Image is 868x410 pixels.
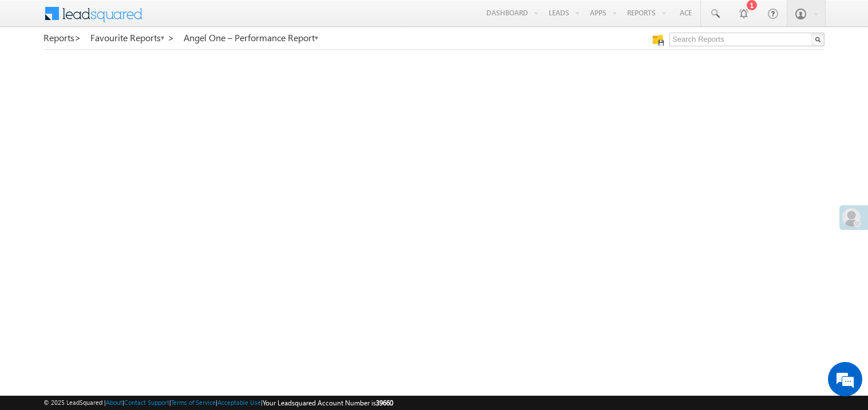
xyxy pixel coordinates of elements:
[43,33,81,43] a: Reports>
[217,399,261,406] a: Acceptable Use
[652,34,664,46] img: Manage all your saved reports!
[376,399,393,407] span: 39660
[90,33,175,43] a: Favourite Reports >
[168,31,175,44] span: >
[263,399,393,407] span: Your Leadsquared Account Number is
[106,399,122,406] a: About
[669,33,825,46] input: Search Reports
[124,399,169,406] a: Contact Support
[43,397,393,408] span: © 2025 LeadSquared | | | | |
[171,399,216,406] a: Terms of Service
[184,33,319,43] a: Angel One – Performance Report
[74,31,81,44] span: >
